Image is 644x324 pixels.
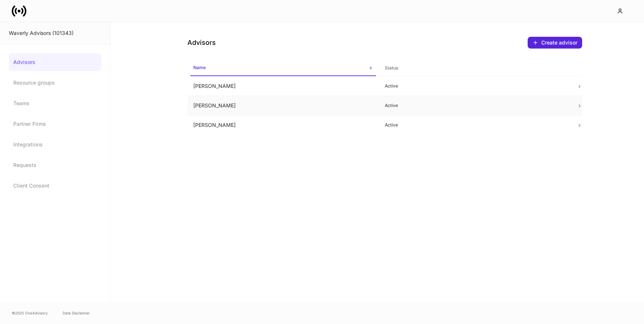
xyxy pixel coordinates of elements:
a: Client Consent [9,177,101,195]
a: Requests [9,156,101,174]
div: Create advisor [532,40,577,46]
a: Advisors [9,53,101,71]
button: Create advisor [528,37,582,49]
td: [PERSON_NAME] [187,115,379,135]
td: [PERSON_NAME] [187,76,379,96]
div: Waverly Advisors (101343) [9,29,101,37]
p: Active [385,83,565,89]
span: Name [190,60,376,76]
span: © 2025 OneAdvisory [12,310,48,316]
h6: Name [193,64,206,71]
h6: Status [385,64,398,71]
a: Integrations [9,136,101,153]
h4: Advisors [187,38,216,47]
a: Resource groups [9,74,101,92]
span: Status [382,61,568,76]
a: Partner Firms [9,115,101,133]
a: Teams [9,95,101,112]
p: Active [385,103,565,108]
a: Data Disclaimer [63,310,90,316]
td: [PERSON_NAME] [187,96,379,115]
p: Active [385,122,565,128]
